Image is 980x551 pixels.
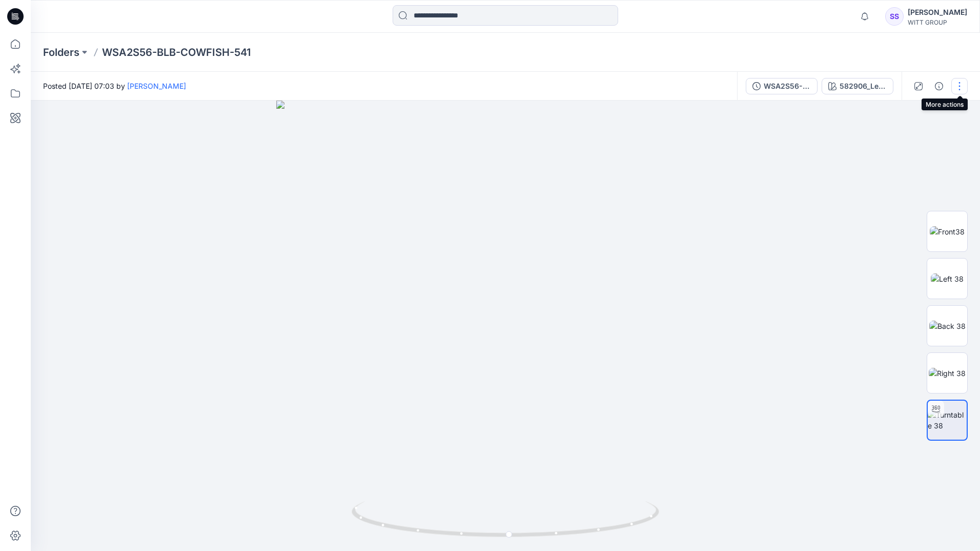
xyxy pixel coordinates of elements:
[43,81,186,91] span: Posted [DATE] 07:03 by
[930,226,965,237] img: Front38
[929,368,966,379] img: Right 38
[840,81,887,92] div: 582906_Lemon-Khaki-Printed
[908,6,967,18] div: [PERSON_NAME]
[929,321,966,331] img: Back 38
[931,78,947,94] button: Details
[928,409,967,431] img: Turntable 38
[127,82,186,90] a: [PERSON_NAME]
[102,45,251,60] p: WSA2S56-BLB-COWFISH-541
[746,78,818,94] button: WSA2S56-BLB-COWFISH-541
[822,78,893,94] button: 582906_Lemon-Khaki-Printed
[885,7,904,26] div: SS
[43,45,79,60] a: Folders
[276,101,734,551] img: eyJhbGciOiJIUzI1NiIsImtpZCI6IjAiLCJzbHQiOiJzZXMiLCJ0eXAiOiJKV1QifQ.eyJkYXRhIjp7InR5cGUiOiJzdG9yYW...
[764,81,811,92] div: WSA2S56-BLB-COWFISH-541
[931,273,964,284] img: Left 38
[908,18,967,26] div: WITT GROUP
